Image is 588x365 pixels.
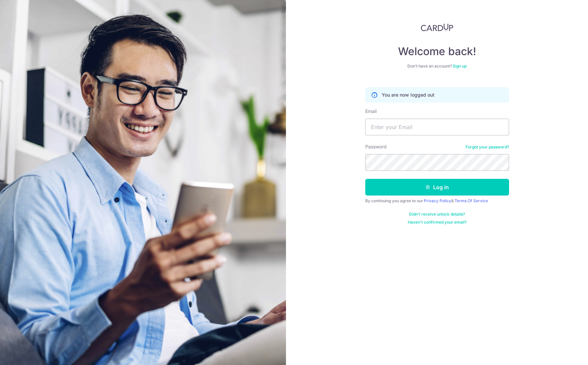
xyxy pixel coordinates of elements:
[382,92,434,98] p: You are now logged out
[365,64,509,69] div: Don’t have an account?
[466,144,509,150] a: Forgot your password?
[365,45,509,58] h4: Welcome back!
[365,119,509,135] input: Enter your Email
[409,212,465,217] a: Didn't receive unlock details?
[455,198,488,203] a: Terms Of Service
[424,198,451,203] a: Privacy Policy
[365,179,509,196] button: Log in
[365,108,377,115] label: Email
[365,143,387,150] label: Password
[453,64,467,69] a: Sign up
[365,198,509,204] div: By continuing you agree to our &
[408,220,467,225] a: Haven't confirmed your email?
[421,23,454,31] img: CardUp Logo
